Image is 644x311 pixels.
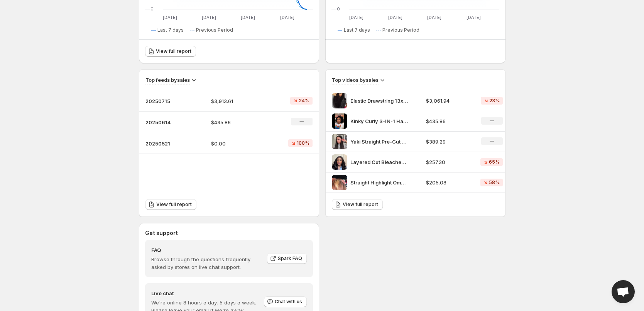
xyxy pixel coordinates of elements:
[150,6,154,12] text: 0
[299,98,309,104] span: 24%
[151,289,263,297] h4: Live chat
[343,201,378,208] span: View full report
[382,27,419,33] span: Previous Period
[145,118,184,126] p: 20250614
[151,246,262,254] h4: FAQ
[426,179,472,186] p: $205.08
[267,253,307,264] a: Spark FAQ
[612,280,635,303] a: Open chat
[145,46,196,57] a: View full report
[297,140,309,146] span: 100%
[264,296,307,307] button: Chat with us
[211,97,265,105] p: $3,913.61
[332,175,347,190] img: Straight Highlight Ombre Color Wear Go Glueless Wig
[145,199,196,210] a: View full report
[332,93,347,108] img: Elastic Drawstring 13x6 HD Lace Wear Go Glueless Wig
[332,134,347,149] img: Yaki Straight Pre-Cut 9x6 Lace Wear Go Wig
[332,154,347,170] img: Layered Cut Bleached Mini Knots Body Wave Wear Go Glueless Wig
[350,179,408,186] p: Straight Highlight Ombre Color Wear Go Glueless Wig
[157,27,184,33] span: Last 7 days
[350,138,408,145] p: Yaki Straight Pre-Cut 9x6 Lace Wear Go Wig
[280,15,294,20] text: [DATE]
[466,15,480,20] text: [DATE]
[344,27,370,33] span: Last 7 days
[337,6,340,12] text: 0
[278,255,302,262] span: Spark FAQ
[426,138,472,145] p: $389.29
[241,15,255,20] text: [DATE]
[151,255,262,271] p: Browse through the questions frequently asked by stores on live chat support.
[350,117,408,125] p: Kinky Curly 3-IN-1 Half Wig
[145,140,184,147] p: 20250521
[145,97,184,105] p: 20250715
[426,97,472,105] p: $3,061.94
[427,15,441,20] text: [DATE]
[202,15,216,20] text: [DATE]
[162,15,177,20] text: [DATE]
[275,299,302,305] span: Chat with us
[145,76,190,84] h3: Top feeds by sales
[332,199,383,210] a: View full report
[350,97,408,105] p: Elastic Drawstring 13x6 HD Lace Wear Go Glueless Wig
[489,98,500,104] span: 23%
[332,113,347,129] img: Kinky Curly 3-IN-1 Half Wig
[332,76,379,84] h3: Top videos by sales
[426,117,472,125] p: $435.86
[156,48,191,54] span: View full report
[426,158,472,166] p: $257.30
[489,159,500,165] span: 65%
[489,179,500,186] span: 58%
[211,118,265,126] p: $435.86
[350,158,408,166] p: Layered Cut Bleached Mini Knots Body Wave Wear Go Glueless Wig
[145,229,178,237] h3: Get support
[388,15,402,20] text: [DATE]
[156,201,192,208] span: View full report
[196,27,233,33] span: Previous Period
[349,15,363,20] text: [DATE]
[211,140,265,147] p: $0.00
